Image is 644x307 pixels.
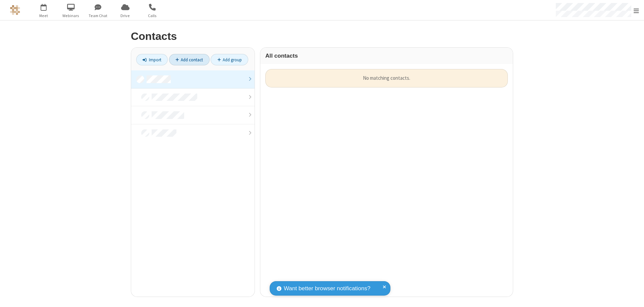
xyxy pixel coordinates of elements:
[265,69,508,87] div: No matching contacts.
[10,5,20,15] img: QA Selenium DO NOT DELETE OR CHANGE
[31,13,56,19] span: Meet
[627,290,639,302] iframe: Chat
[211,54,248,65] a: Add group
[260,64,513,297] div: grid
[140,13,165,19] span: Calls
[136,54,168,65] a: Import
[284,284,370,293] span: Want better browser notifications?
[265,53,508,59] h3: All contacts
[58,13,84,19] span: Webinars
[169,54,210,65] a: Add contact
[86,13,111,19] span: Team Chat
[113,13,138,19] span: Drive
[131,30,513,42] h2: Contacts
